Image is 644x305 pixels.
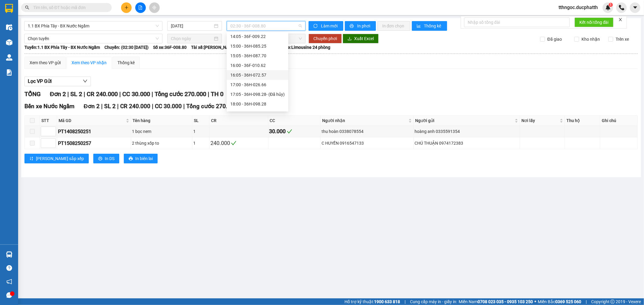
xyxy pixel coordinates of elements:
span: | [84,90,85,98]
th: STT [40,116,57,126]
span: ⚪️ [534,300,536,303]
span: Hỗ trợ kỹ thuật: [344,298,400,305]
th: Ghi chú [600,116,638,126]
span: Kho nhận [579,36,602,42]
div: 18:00 - 36H-098.28 [230,101,285,107]
input: Chọn ngày [171,35,213,42]
span: TỔNG [24,90,41,98]
span: Mã GD [59,117,125,124]
span: Lọc VP Gửi [28,77,52,85]
span: Làm mới [321,23,338,29]
span: Miền Nam [459,298,533,305]
strong: 0369 525 060 [555,299,581,304]
span: Miền Bắc [538,298,581,305]
span: | [119,90,121,98]
strong: 0708 023 035 - 0935 103 250 [478,299,533,304]
button: Kết nối tổng đài [575,17,614,27]
div: PT1408250251 [58,128,130,135]
span: | [152,103,153,110]
span: | [586,298,587,305]
span: file-add [138,5,143,10]
span: Tổng cước 270.000 [186,103,237,110]
button: In đơn chọn [377,21,410,31]
td: PT1408250251 [57,126,131,137]
th: SL [192,116,210,126]
span: Người nhận [322,117,407,124]
span: In DS [105,155,114,162]
span: SL 2 [70,90,82,98]
th: Thu hộ [565,116,600,126]
th: CR [210,116,268,126]
span: CC 30.000 [155,103,182,110]
sup: 1 [609,3,613,7]
input: Tìm tên, số ĐT hoặc mã đơn [33,4,104,11]
span: sync [313,24,319,29]
button: plus [121,2,132,13]
td: PT1508250257 [57,137,131,149]
div: hoàng anh 0335591354 [415,128,519,135]
span: Loại xe: Limousine 24 phòng [276,44,330,51]
button: printerIn phơi [345,21,376,31]
span: printer [129,156,133,161]
span: printer [98,156,102,161]
span: | [152,90,153,98]
img: warehouse-icon [6,54,12,61]
span: Nơi lấy [521,117,559,124]
span: sort-ascending [29,156,34,161]
div: 1 [193,140,208,146]
div: 17:05 - 36H-098.28 - (Đã hủy) [230,91,285,98]
button: aim [149,2,160,13]
th: Tên hàng [131,116,192,126]
div: 1 bọc nem [132,128,191,135]
span: down [83,79,88,83]
div: Xem theo VP gửi [30,59,61,66]
div: 16:05 - 36H-072.57 [230,72,285,78]
span: | [208,90,209,98]
button: bar-chartThống kê [412,21,447,31]
div: 15:05 - 36H-087.70 [230,52,285,59]
img: warehouse-icon [6,251,12,258]
div: C HUYỀN 0916547133 [322,140,412,146]
span: Chuyến: (02:30 [DATE]) [104,44,149,51]
span: 1.1 BX Phía Tây - BX Nước Ngầm [28,21,159,30]
button: printerIn biên lai [124,154,158,163]
span: bar-chart [417,24,422,29]
span: notification [6,279,12,285]
span: check [287,129,292,134]
span: Chọn tuyến [28,34,159,43]
span: printer [350,24,355,29]
span: caret-down [633,5,638,10]
div: 1 [193,128,208,135]
span: Cung cấp máy in - giấy in: [410,298,457,305]
img: icon-new-feature [605,5,611,10]
div: 14:05 - 36F-009.22 [230,33,285,40]
span: close [618,17,623,22]
input: Nhập số tổng đài [464,17,570,27]
span: | [183,103,185,110]
span: Đơn 2 [84,103,100,110]
span: Đã giao [545,36,564,42]
span: Số xe: 36F-008.80 [153,44,187,51]
div: 2 thùng xốp to [132,140,191,146]
button: file-add [135,2,146,13]
span: | [101,103,103,110]
span: Thống kê [424,23,442,29]
span: copyright [610,300,615,304]
span: CR 240.000 [120,103,150,110]
span: Tổng cước 270.000 [155,90,206,98]
button: caret-down [630,2,640,13]
div: 30.000 [269,127,320,136]
span: SL 2 [104,103,116,110]
div: PT1508250257 [58,140,130,147]
span: Tài xế: [PERSON_NAME] - [PERSON_NAME] [191,44,272,51]
span: CR 240.000 [87,90,118,98]
button: downloadXuất Excel [343,34,379,43]
span: TH 0 [211,90,223,98]
span: [PERSON_NAME] sắp xếp [36,155,84,162]
span: Xuất Excel [354,35,374,42]
span: Đơn 2 [50,90,66,98]
span: tthngoc.ducphatth [554,4,603,11]
strong: 1900 633 818 [374,299,400,304]
img: solution-icon [6,69,12,76]
button: Lọc VP Gửi [24,77,91,86]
